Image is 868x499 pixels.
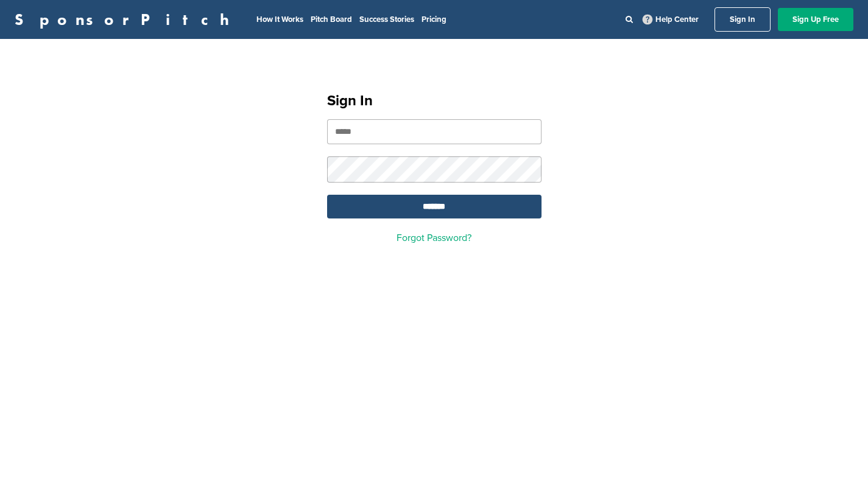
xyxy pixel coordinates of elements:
[422,15,446,24] a: Pricing
[311,15,352,24] a: Pitch Board
[397,232,471,244] a: Forgot Password?
[715,7,771,32] a: Sign In
[327,90,542,112] h1: Sign In
[640,12,701,27] a: Help Center
[778,8,853,31] a: Sign Up Free
[359,15,414,24] a: Success Stories
[256,15,303,24] a: How It Works
[15,12,237,27] a: SponsorPitch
